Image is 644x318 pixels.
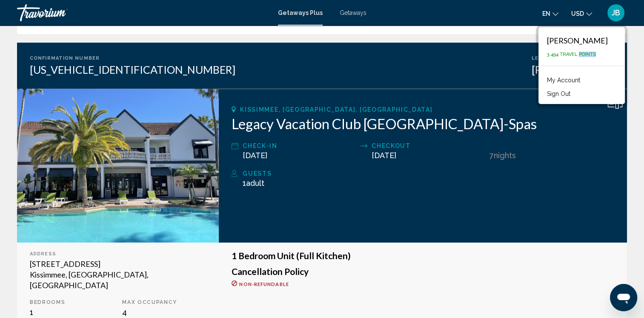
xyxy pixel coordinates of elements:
span: en [542,10,550,17]
span: 1 [243,179,264,188]
div: Lead Traveler [532,55,614,61]
span: Nights [494,151,516,160]
a: Travorium [17,4,269,21]
a: My Account [543,75,584,86]
h3: Cancellation Policy [232,267,614,276]
div: [PERSON_NAME] [532,63,614,76]
div: Checkout [372,141,485,151]
button: User Menu [605,4,627,22]
iframe: Button to launch messaging window [610,284,637,311]
p: Bedrooms [30,299,114,305]
div: Check-In [243,141,356,151]
span: 4 [122,308,127,317]
button: Change currency [571,7,592,20]
a: Getaways [340,9,366,16]
div: Confirmation Number [30,55,235,61]
h2: Legacy Vacation Club [GEOGRAPHIC_DATA]-Spas [232,115,614,132]
span: JB [612,9,620,17]
span: [DATE] [243,151,267,160]
p: Max Occupancy [122,299,206,305]
div: Guests [243,168,614,179]
span: 1 [30,308,33,317]
div: Address [30,251,206,257]
a: Getaways Plus [278,9,323,16]
span: [DATE] [372,151,396,160]
span: Non-refundable [239,281,289,287]
span: USD [571,10,584,17]
div: [PERSON_NAME] [547,36,608,45]
span: 7 [489,151,494,160]
h3: 1 Bedroom Unit (Full Kitchen) [232,251,614,260]
button: Sign Out [543,88,575,99]
button: Change language [542,7,558,20]
span: 3,494 Travel Points [547,52,596,57]
span: Adult [246,179,264,188]
div: [US_VEHICLE_IDENTIFICATION_NUMBER] [30,63,235,76]
div: [STREET_ADDRESS] Kissimmee, [GEOGRAPHIC_DATA], [GEOGRAPHIC_DATA] [30,259,206,291]
span: Kissimmee, [GEOGRAPHIC_DATA], [GEOGRAPHIC_DATA] [240,106,432,113]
